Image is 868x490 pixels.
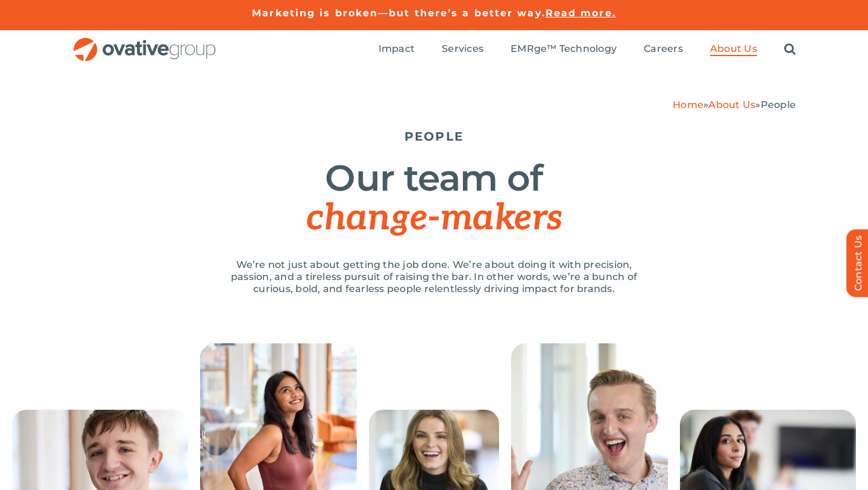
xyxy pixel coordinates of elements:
[511,43,617,56] a: EMRge™ Technology
[217,259,651,295] p: We’re not just about getting the job done. We’re about doing it with precision, passion, and a ti...
[761,99,796,110] span: People
[673,99,703,110] a: Home
[708,99,755,110] a: About Us
[546,7,616,19] a: Read more.
[511,43,617,55] span: EMRge™ Technology
[673,99,796,110] span: » »
[252,7,546,19] a: Marketing is broken—but there’s a better way.
[72,36,217,48] a: OG_Full_horizontal_RGB
[442,43,483,56] a: Services
[379,30,796,69] nav: Menu
[644,43,683,55] span: Careers
[379,43,415,56] a: Impact
[379,43,415,55] span: Impact
[644,43,683,56] a: Careers
[442,43,483,55] span: Services
[710,43,757,56] a: About Us
[72,159,796,238] h1: Our team of
[710,43,757,55] span: About Us
[784,43,796,56] a: Search
[306,197,562,240] span: change-makers
[72,129,796,144] h5: PEOPLE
